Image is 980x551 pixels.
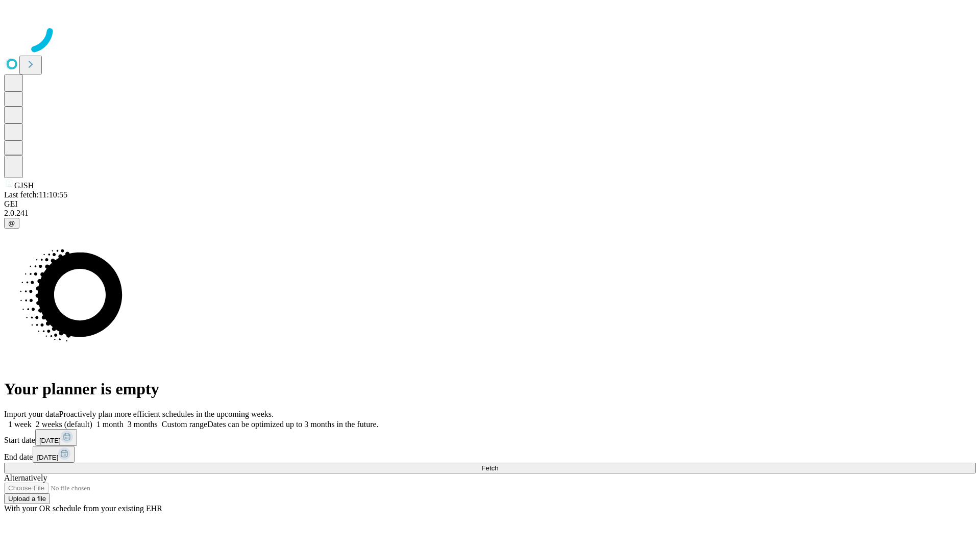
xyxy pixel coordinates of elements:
[4,493,50,504] button: Upload a file
[59,410,274,418] span: Proactively plan more efficient schedules in the upcoming weeks.
[33,446,75,463] button: [DATE]
[39,437,61,444] span: [DATE]
[4,473,47,482] span: Alternatively
[37,454,58,461] span: [DATE]
[4,380,976,398] h1: Your planner is empty
[8,219,15,227] span: @
[8,420,32,429] span: 1 week
[162,420,207,429] span: Custom range
[96,420,124,429] span: 1 month
[4,410,59,418] span: Import your data
[4,199,976,209] div: GEI
[4,463,976,473] button: Fetch
[207,420,378,429] span: Dates can be optimized up to 3 months in the future.
[36,420,92,429] span: 2 weeks (default)
[4,190,67,199] span: Last fetch: 11:10:55
[35,429,77,446] button: [DATE]
[4,446,976,463] div: End date
[481,464,498,472] span: Fetch
[128,420,158,429] span: 3 months
[4,504,162,513] span: With your OR schedule from your existing EHR
[14,181,34,190] span: GJSH
[4,429,976,446] div: Start date
[4,218,19,229] button: @
[4,209,976,218] div: 2.0.241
